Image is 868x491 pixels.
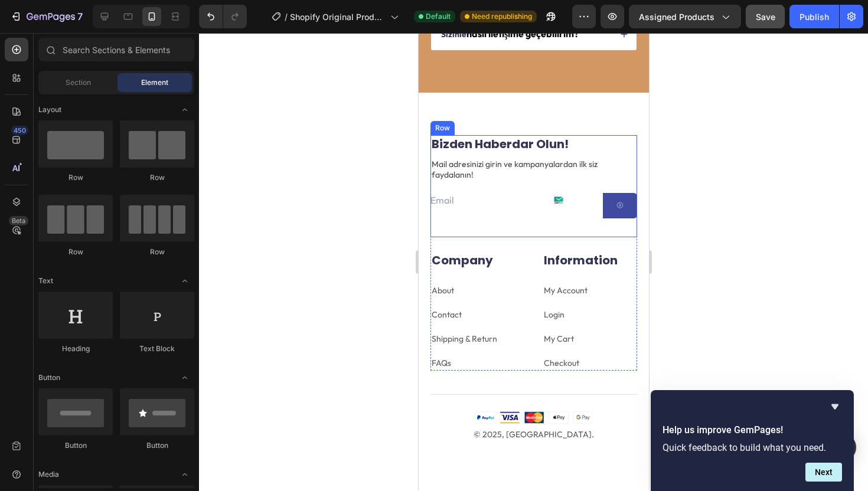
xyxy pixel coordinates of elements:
[805,463,842,482] button: Next question
[290,11,386,23] span: Shopify Original Product Template
[199,5,247,28] div: Undo/Redo
[66,77,91,88] span: Section
[663,423,842,437] h2: Help us improve GemPages!
[14,90,34,100] div: Row
[38,343,113,354] div: Heading
[419,33,649,491] iframe: Design area
[175,100,194,119] span: Toggle open
[175,465,194,484] span: Toggle open
[77,9,83,24] p: 7
[13,276,43,287] a: Contact
[56,378,174,391] img: Alt Image
[38,172,113,183] div: Row
[13,300,79,311] a: Shipping & Return
[120,172,194,183] div: Row
[120,343,194,354] div: Text Block
[125,300,155,311] a: My Cart
[13,220,105,235] p: Company
[38,469,59,480] span: Media
[175,368,194,387] span: Toggle open
[120,440,194,451] div: Button
[13,395,217,408] p: © 2025, [GEOGRAPHIC_DATA].
[38,372,60,383] span: Button
[13,252,35,263] a: About
[12,102,218,120] h2: Bizden Haberdar Olun!
[746,5,785,28] button: Save
[13,126,217,147] p: Mail adresinizi girin ve kampanyalardan ilk siz faydalanın!
[828,400,842,414] button: Hide survey
[13,325,32,335] a: FAQs
[629,5,741,28] button: Assigned Products
[38,104,61,115] span: Layout
[38,38,194,61] input: Search Sections & Elements
[125,276,146,287] a: Login
[120,247,194,257] div: Row
[38,440,113,451] div: Button
[800,11,829,23] div: Publish
[125,220,217,235] p: Information
[125,325,161,335] a: Checkout
[9,216,28,225] div: Beta
[175,271,194,290] span: Toggle open
[756,12,775,22] span: Save
[285,11,288,23] span: /
[789,5,839,28] button: Publish
[639,11,714,23] span: Assigned Products
[125,252,169,263] a: My Account
[663,400,842,482] div: Help us improve GemPages!
[472,11,532,22] span: Need republishing
[38,247,113,257] div: Row
[663,442,842,453] p: Quick feedback to build what you need.
[141,77,168,88] span: Element
[11,126,28,135] div: 450
[426,11,451,22] span: Default
[38,276,53,286] span: Text
[12,160,149,174] input: Email
[5,5,88,28] button: 7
